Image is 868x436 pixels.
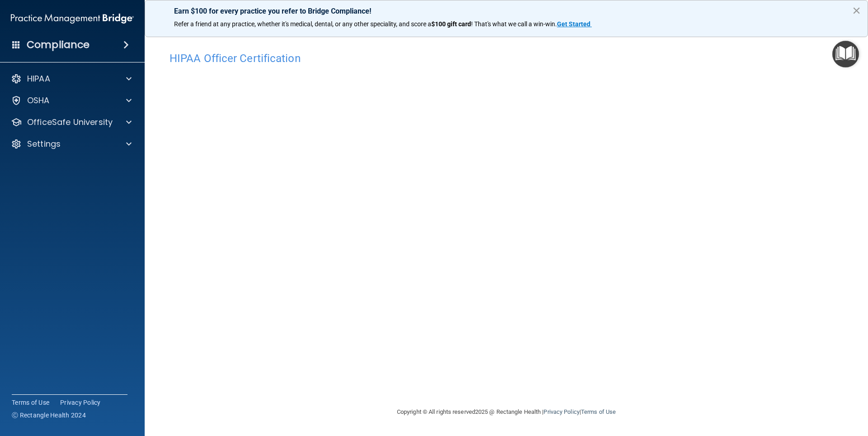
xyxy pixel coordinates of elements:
a: HIPAA [11,73,132,84]
p: Earn $100 for every practice you refer to Bridge Compliance! [174,7,839,15]
iframe: hipaa-training [170,69,843,364]
strong: Get Started [557,20,590,28]
a: Settings [11,139,132,149]
h4: HIPAA Officer Certification [170,53,843,64]
a: Terms of Use [581,408,616,415]
a: Privacy Policy [543,408,579,415]
img: PMB logo [11,10,134,28]
a: Get Started [557,20,592,28]
span: ! That's what we call a win-win. [471,20,557,28]
p: Settings [27,139,61,149]
a: OSHA [11,95,132,106]
a: Terms of Use [12,398,49,407]
h4: Compliance [27,38,90,51]
div: Copyright © All rights reserved 2025 @ Rectangle Health | | [341,398,671,426]
button: Open Resource Center [832,41,859,67]
a: Privacy Policy [60,398,101,407]
p: OfficeSafe University [27,117,113,128]
button: Close [852,3,861,18]
strong: $100 gift card [431,20,471,28]
span: Refer a friend at any practice, whether it's medical, dental, or any other speciality, and score a [174,20,431,28]
a: OfficeSafe University [11,117,132,128]
span: Ⓒ Rectangle Health 2024 [12,411,86,420]
p: OSHA [27,95,50,106]
p: HIPAA [27,73,50,84]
